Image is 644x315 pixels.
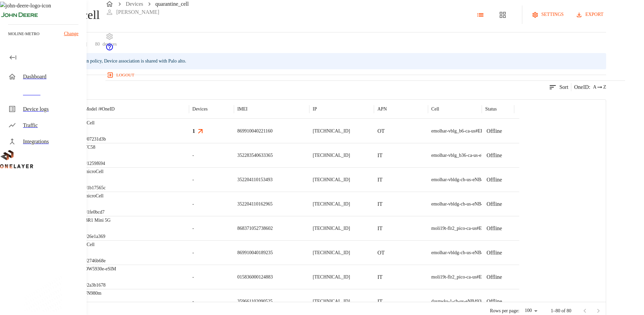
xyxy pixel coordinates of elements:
[313,106,317,113] p: IP
[85,185,105,191] p: #1b17565c
[192,298,194,305] span: -
[99,106,115,112] span: # OneID
[85,282,116,289] p: #2a3b1678
[431,250,495,255] span: emolhar-vbldg-cb-us-eNB493830
[603,84,606,91] span: Z
[377,106,387,113] p: APN
[486,249,502,257] p: Offline
[237,106,247,113] p: IMEI
[237,225,273,232] p: 868371052738602
[377,297,382,306] p: IT
[313,225,350,232] p: [TECHNICAL_ID]
[377,176,382,184] p: IT
[192,249,194,256] span: -
[237,201,272,208] p: 352204110162965
[85,106,115,113] p: Model /
[313,249,350,256] p: [TECHNICAL_ID]
[237,152,273,159] p: 352283540633365
[85,193,104,199] p: microCell
[85,209,104,216] p: #1fe0bcd7
[431,128,475,134] span: emolhar-vblg_b6-ca-us
[377,224,382,233] p: IT
[105,46,114,52] a: onelayer-support
[551,308,571,314] p: 1–80 of 80
[85,136,106,143] p: #07231d3b
[486,127,502,135] p: Offline
[431,299,488,304] span: davnwks-1-cb-us-eNB493850
[477,226,547,231] span: #EB212810102::NOKIA::FW2QQD
[559,83,569,91] p: Sort
[431,153,502,158] span: emolhar-vblg_b36-ca-us-eNB432539
[105,46,114,52] span: Support Portal
[85,120,106,126] p: eCell
[85,160,105,167] p: #1259f694
[377,273,382,281] p: IT
[313,176,350,183] p: [TECHNICAL_ID]
[85,266,116,272] p: DW5930e-eSIM
[431,201,557,208] div: emolhar-vbldg-cb-us-eNB493830 #DH240725611::NOKIA::ASIB
[126,1,143,7] a: Devices
[85,233,111,240] p: #26e1a369
[192,201,194,208] span: -
[192,152,194,159] span: -
[85,241,105,248] p: eCell
[490,308,519,314] p: Rows per page:
[486,224,502,233] p: Offline
[313,298,350,305] p: [TECHNICAL_ID]
[313,152,350,159] p: [TECHNICAL_ID]
[486,200,502,208] p: Offline
[85,217,111,224] p: BR1 Mini 5G
[431,201,495,207] span: emolhar-vbldg-cb-us-eNB493830
[431,106,439,113] p: Cell
[486,297,502,306] p: Offline
[85,290,105,297] p: FN980m
[485,106,497,113] p: Status
[116,8,159,16] p: [PERSON_NAME]
[431,226,477,231] span: moli19t-flr2_pico-ca-us
[237,249,273,256] p: 869910040189235
[377,151,382,160] p: IT
[237,176,272,183] p: 352204110153493
[313,128,350,135] p: [TECHNICAL_ID]
[105,70,137,80] button: logout
[237,128,272,135] p: 869910040221160
[377,200,382,208] p: IT
[192,176,194,183] span: -
[85,144,105,151] p: TC58
[431,274,477,280] span: moli19t-flr2_pico-ca-us
[237,298,272,305] p: 359661102090525
[313,201,350,208] p: [TECHNICAL_ID]
[431,152,572,159] div: emolhar-vblg_b36-ca-us-eNB432539 #EB211210942::NOKIA::FW2QQD
[192,225,194,232] span: -
[377,249,384,257] p: OT
[85,258,105,264] p: #2746b68e
[593,84,596,91] span: A
[486,273,502,281] p: Offline
[574,83,590,91] p: OneID :
[237,274,273,281] p: 015836000124883
[486,176,502,184] p: Offline
[313,274,350,281] p: [TECHNICAL_ID]
[431,249,557,256] div: emolhar-vbldg-cb-us-eNB493830 #DH240725611::NOKIA::ASIB
[431,176,557,183] div: emolhar-vbldg-cb-us-eNB493830 #DH240725611::NOKIA::ASIB
[105,70,625,80] a: logout
[192,106,208,112] div: Devices
[85,168,105,175] p: microCell
[377,127,384,135] p: OT
[486,151,502,160] p: Offline
[477,274,547,280] span: #EB212810102::NOKIA::FW2QQD
[431,177,495,182] span: emolhar-vbldg-cb-us-eNB493830
[192,127,195,135] h3: 1
[192,274,194,281] span: -
[475,128,545,134] span: #EB204913407::NOKIA::FW2QQD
